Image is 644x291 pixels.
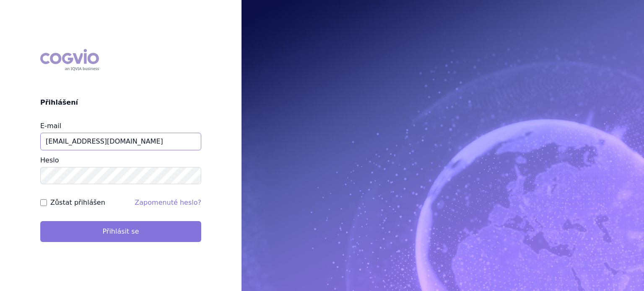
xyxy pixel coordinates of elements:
[40,98,201,108] h2: Přihlášení
[40,221,201,242] button: Přihlásit se
[50,198,105,208] label: Zůstat přihlášen
[40,156,59,164] label: Heslo
[40,49,99,71] div: COGVIO
[135,198,201,206] a: Zapomenuté heslo?
[40,122,61,130] label: E-mail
